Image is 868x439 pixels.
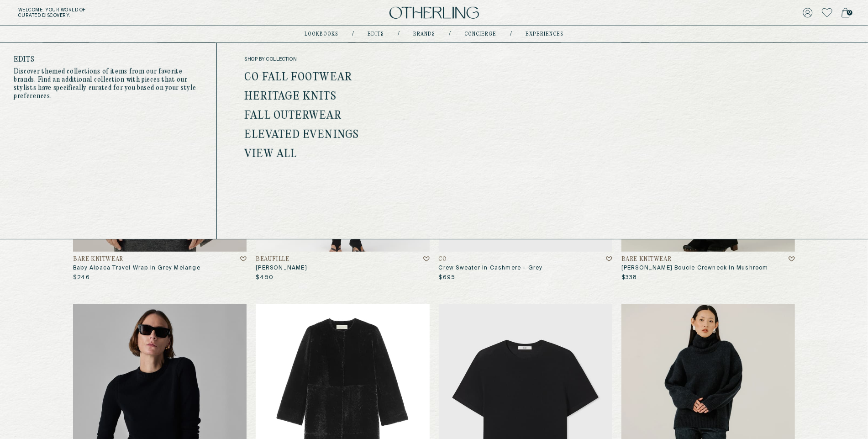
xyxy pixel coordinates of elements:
[398,31,400,38] div: /
[842,6,850,19] a: 0
[256,264,429,272] h3: [PERSON_NAME]
[256,256,289,263] h4: Beaufille
[73,274,90,281] p: $246
[14,57,203,63] h4: Edits
[439,274,456,281] p: $695
[73,256,123,263] h4: Bare Knitwear
[73,264,247,272] h3: Baby Alpaca Travel Wrap In Grey Melange
[439,256,447,263] h4: CO
[464,32,496,37] a: concierge
[14,68,203,100] p: Discover themed collections of items from our favorite brands. Find an additional collection with...
[244,129,359,141] a: Elevated Evenings
[449,31,451,38] div: /
[244,110,341,122] a: Fall Outerwear
[847,10,852,16] span: 0
[510,31,512,38] div: /
[305,32,338,37] a: lookbooks
[18,7,268,18] h5: Welcome . Your world of curated discovery.
[621,274,637,281] p: $338
[244,72,352,84] a: Co Fall Footwear
[526,32,563,37] a: experiences
[621,256,672,263] h4: Bare Knitwear
[352,31,354,38] div: /
[244,148,297,160] a: View all
[368,32,384,37] a: Edits
[621,264,795,272] h3: [PERSON_NAME] Boucle Crewneck In Mushroom
[244,57,447,62] span: shop by collection
[389,7,479,19] img: logo
[256,274,274,281] p: $450
[439,264,612,272] h3: Crew Sweater In Cashmere - Grey
[244,91,336,103] a: Heritage Knits
[413,32,435,37] a: Brands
